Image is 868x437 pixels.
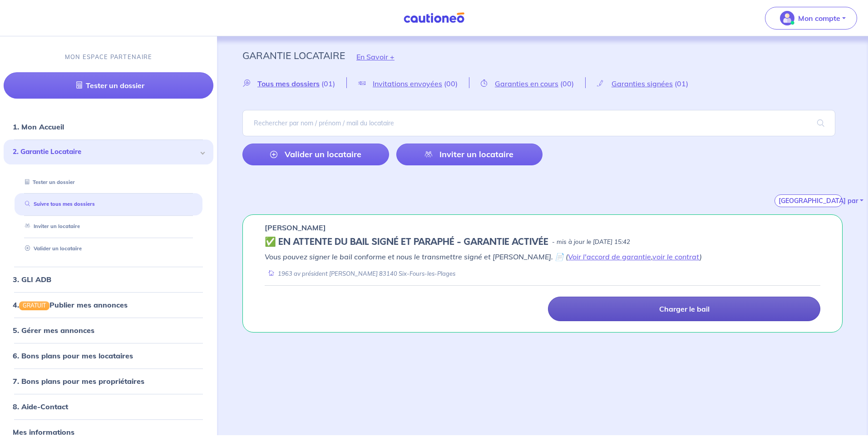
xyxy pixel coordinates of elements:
div: state: CONTRACT-SIGNED, Context: FINISHED,IS-GL-CAUTION [265,237,820,248]
div: 3. GLI ADB [4,270,213,288]
a: Valider un locataire [21,245,82,252]
div: 4.GRATUITPublier mes annonces [4,296,213,314]
a: 5. Gérer mes annonces [13,326,94,335]
div: 2. Garantie Locataire [4,139,213,164]
a: Valider un locataire [242,144,389,165]
a: Tester un dossier [4,72,213,99]
span: (01) [321,79,335,88]
a: 3. GLI ADB [13,275,51,284]
a: 8. Aide-Contact [13,402,68,411]
div: 7. Bons plans pour mes propriétaires [4,372,213,390]
a: Mes informations [13,427,74,437]
span: (01) [675,79,688,88]
p: Garantie Locataire [242,47,345,64]
img: Cautioneo [400,12,468,24]
button: [GEOGRAPHIC_DATA] par [774,194,843,207]
a: Inviter un locataire [396,144,543,165]
div: 6. Bons plans pour mes locataires [4,347,213,365]
div: Valider un locataire [15,241,202,256]
a: voir le contrat [652,252,700,261]
em: Vous pouvez signer le bail conforme et nous le transmettre signé et [PERSON_NAME]. 📄 ( , ) [265,252,702,261]
div: Suivre tous mes dossiers [15,197,202,212]
a: Inviter un locataire [21,223,80,229]
div: Inviter un locataire [15,219,202,234]
p: MON ESPACE PARTENAIRE [65,53,153,61]
span: (00) [444,79,458,88]
input: Rechercher par nom / prénom / mail du locataire [242,110,835,136]
a: Voir l'accord de garantie [568,252,651,261]
span: Garanties en cours [495,79,558,88]
div: 1963 av président [PERSON_NAME] 83140 Six-Fours-les-Plages [265,269,455,278]
a: Tester un dossier [21,179,75,185]
span: search [806,110,835,136]
span: Garanties signées [612,79,673,88]
a: Charger le bail [548,297,820,321]
h5: ✅️️️ EN ATTENTE DU BAIL SIGNÉ ET PARAPHÉ - GARANTIE ACTIVÉE [265,237,548,248]
div: 8. Aide-Contact [4,397,213,416]
a: 7. Bons plans pour mes propriétaires [13,377,144,386]
span: Invitations envoyées [373,79,442,88]
a: Suivre tous mes dossiers [21,201,95,208]
span: 2. Garantie Locataire [13,147,197,157]
div: 1. Mon Accueil [4,118,213,136]
a: Garanties signées(01) [586,79,700,88]
a: 1. Mon Accueil [13,122,64,131]
button: En Savoir + [345,44,406,70]
p: Mon compte [798,13,840,24]
button: illu_account_valid_menu.svgMon compte [765,7,857,30]
a: Invitations envoyées(00) [347,79,469,88]
p: - mis à jour le [DATE] 15:42 [552,238,630,247]
span: (00) [560,79,574,88]
span: Tous mes dossiers [257,79,320,88]
a: 4.GRATUITPublier mes annonces [13,300,128,309]
div: Tester un dossier [15,175,202,190]
img: illu_account_valid_menu.svg [780,11,794,25]
a: 6. Bons plans pour mes locataires [13,351,133,360]
div: 5. Gérer mes annonces [4,321,213,339]
p: Charger le bail [659,304,710,313]
p: [PERSON_NAME] [265,222,326,233]
a: Tous mes dossiers(01) [242,79,346,88]
a: Garanties en cours(00) [469,79,585,88]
